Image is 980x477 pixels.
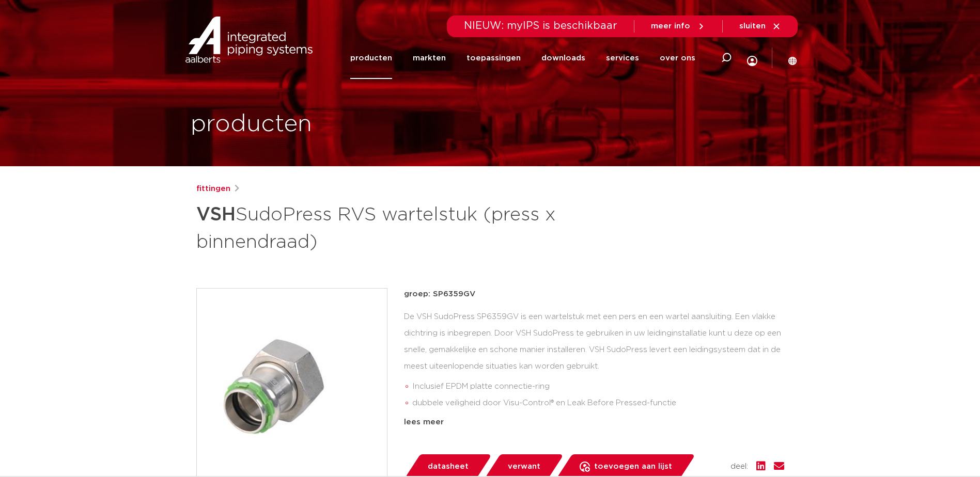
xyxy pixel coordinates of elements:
a: producten [350,37,392,79]
a: services [606,37,639,79]
a: fittingen [196,183,230,195]
span: verwant [508,458,540,475]
span: toevoegen aan lijst [594,458,672,475]
h1: SudoPress RVS wartelstuk (press x binnendraad) [196,199,584,255]
strong: VSH [196,205,236,224]
nav: Menu [350,37,695,79]
span: deel: [730,460,748,473]
h1: producten [191,108,312,141]
p: groep: SP6359GV [404,288,784,300]
li: voorzien van alle relevante keuren [412,411,784,428]
span: NIEUW: myIPS is beschikbaar [464,21,617,31]
span: datasheet [428,458,469,475]
a: meer info [651,22,706,31]
a: markten [413,37,446,79]
div: my IPS [747,34,757,82]
a: over ons [660,37,695,79]
span: meer info [651,22,690,30]
div: De VSH SudoPress SP6359GV is een wartelstuk met een pers en een wartel aansluiting. Een vlakke di... [404,309,784,412]
li: dubbele veiligheid door Visu-Control® en Leak Before Pressed-functie [412,395,784,411]
a: downloads [541,37,585,79]
li: Inclusief EPDM platte connectie-ring [412,378,784,395]
span: sluiten [739,22,766,30]
a: toepassingen [466,37,521,79]
a: sluiten [739,22,781,31]
div: lees meer [404,416,784,428]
